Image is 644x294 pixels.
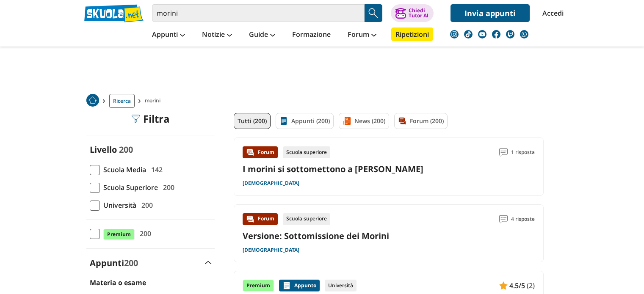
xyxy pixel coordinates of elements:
[283,146,330,158] div: Scuola superiore
[131,115,140,123] img: Filtra filtri mobile
[520,30,528,38] img: WhatsApp
[499,148,508,157] img: Commenti lettura
[511,213,535,225] span: 4 risposte
[100,182,158,193] span: Scuola Superiore
[365,4,382,22] button: Search Button
[451,4,530,22] a: Invia appunti
[391,4,434,22] button: ChiediTutor AI
[478,30,486,38] img: youtube
[527,280,535,291] span: (2)
[394,113,448,129] a: Forum (200)
[247,27,277,43] a: Guide
[367,7,380,19] img: Cerca appunti, riassunti o versioni
[100,164,146,175] span: Scuola Media
[119,144,133,155] span: 200
[200,27,234,43] a: Notizie
[339,113,389,129] a: News (200)
[148,164,163,175] span: 142
[90,278,146,287] label: Materia o esame
[160,182,174,193] span: 200
[243,247,299,253] a: [DEMOGRAPHIC_DATA]
[499,281,508,290] img: Appunti contenuto
[136,228,151,239] span: 200
[103,229,135,240] span: Premium
[464,30,473,38] img: tiktok
[152,4,365,22] input: Cerca appunti, riassunti o versioni
[138,200,153,211] span: 200
[542,4,560,22] a: Accedi
[109,94,135,108] a: Ricerca
[276,113,334,129] a: Appunti (200)
[90,144,117,155] label: Livello
[511,146,535,158] span: 1 risposta
[492,30,500,38] img: facebook
[246,215,254,223] img: Forum contenuto
[409,8,428,18] div: Chiedi Tutor AI
[243,213,278,225] div: Forum
[205,261,212,264] img: Apri e chiudi sezione
[345,27,379,43] a: Forum
[124,257,138,269] span: 200
[283,213,330,225] div: Scuola superiore
[279,117,288,125] img: Appunti filtro contenuto
[145,94,164,108] span: morini
[279,280,320,291] div: Appunto
[243,146,278,158] div: Forum
[90,257,138,269] label: Appunti
[131,113,170,125] div: Filtra
[86,94,99,108] a: Home
[499,215,508,223] img: Commenti lettura
[450,30,459,38] img: instagram
[243,280,274,291] div: Premium
[398,117,406,125] img: Forum filtro contenuto
[234,113,271,129] a: Tutti (200)
[150,27,187,43] a: Appunti
[343,117,351,125] img: News filtro contenuto
[509,280,525,291] span: 4.5/5
[243,180,299,187] a: [DEMOGRAPHIC_DATA]
[100,200,136,211] span: Università
[506,30,514,38] img: twitch
[243,163,423,175] a: I morini si sottomettono a [PERSON_NAME]
[282,281,291,290] img: Appunti contenuto
[243,230,389,242] a: Versione: Sottomissione dei Morini
[325,280,357,291] div: Università
[86,94,99,107] img: Home
[391,27,433,41] a: Ripetizioni
[290,27,333,43] a: Formazione
[246,148,254,157] img: Forum contenuto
